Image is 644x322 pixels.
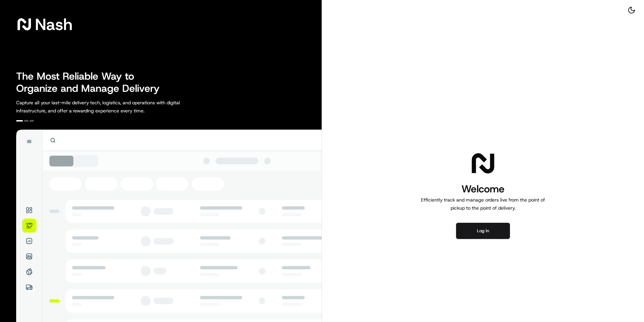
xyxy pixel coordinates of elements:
[418,182,548,196] h1: Welcome
[16,99,210,115] p: Capture all your last-mile delivery tech, logistics, and operations with digital infrastructure, ...
[418,196,548,212] p: Efficiently track and manage orders live from the point of pickup to the point of delivery.
[456,223,510,239] button: Log in
[35,18,72,31] span: Nash
[16,70,167,95] h2: The Most Reliable Way to Organize and Manage Delivery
